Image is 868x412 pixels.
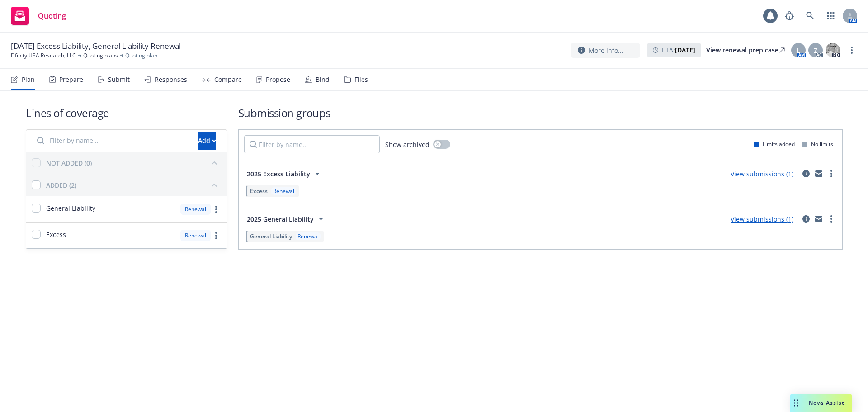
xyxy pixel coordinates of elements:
[22,76,35,83] div: Plan
[247,214,314,224] span: 2025 General Liability
[797,46,800,55] span: L
[244,210,329,228] button: 2025 General Liability
[754,140,795,148] div: Limits added
[250,232,292,240] span: General Liability
[198,132,216,150] button: Add
[247,169,310,179] span: 2025 Excess Liability
[250,187,268,195] span: Excess
[211,204,222,215] a: more
[46,204,95,213] span: General Liability
[826,43,840,57] img: photo
[155,76,187,83] div: Responses
[316,76,330,83] div: Bind
[83,52,118,60] a: Quoting plans
[214,76,242,83] div: Compare
[801,7,819,25] a: Search
[809,399,844,407] span: Nova Assist
[11,41,181,52] span: [DATE] Excess Liability, General Liability Renewal
[296,232,321,240] div: Renewal
[108,76,130,83] div: Submit
[266,76,290,83] div: Propose
[211,230,222,241] a: more
[846,45,857,56] a: more
[385,140,429,149] span: Show archived
[271,187,296,195] div: Renewal
[238,105,843,120] h1: Submission groups
[354,76,368,83] div: Files
[731,170,793,178] a: View submissions (1)
[180,204,211,215] div: Renewal
[46,178,222,192] button: ADDED (2)
[813,168,824,179] a: mail
[675,46,695,54] strong: [DATE]
[244,135,380,153] input: Filter by name...
[731,215,793,223] a: View submissions (1)
[814,46,817,55] span: Z
[826,213,837,224] a: more
[706,43,785,57] a: View renewal prep case
[589,46,623,55] span: More info...
[46,230,66,239] span: Excess
[790,394,852,412] button: Nova Assist
[198,132,216,149] div: Add
[46,180,76,190] div: ADDED (2)
[801,213,811,224] a: circleInformation
[826,168,837,179] a: more
[32,132,193,150] input: Filter by name...
[125,52,157,60] span: Quoting plan
[571,43,640,58] button: More info...
[46,156,222,170] button: NOT ADDED (0)
[780,7,798,25] a: Report a Bug
[38,12,66,19] span: Quoting
[26,105,227,120] h1: Lines of coverage
[11,52,76,60] a: Dfinity USA Research, LLC
[802,140,833,148] div: No limits
[7,3,70,28] a: Quoting
[813,213,824,224] a: mail
[244,165,325,183] button: 2025 Excess Liability
[662,45,695,55] span: ETA :
[790,394,802,412] div: Drag to move
[46,158,92,168] div: NOT ADDED (0)
[801,168,811,179] a: circleInformation
[706,43,785,57] div: View renewal prep case
[59,76,83,83] div: Prepare
[180,230,211,241] div: Renewal
[822,7,840,25] a: Switch app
